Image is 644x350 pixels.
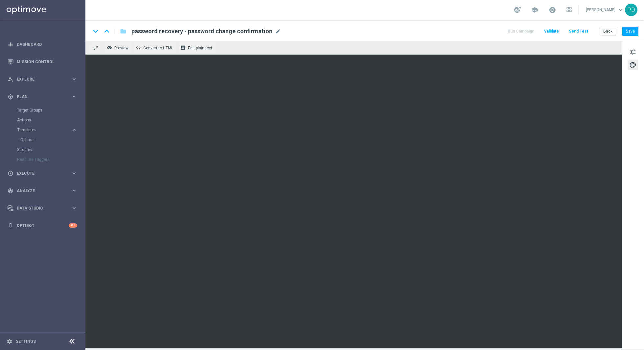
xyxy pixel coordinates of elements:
div: Dashboard [8,36,77,53]
i: gps_fixed [8,94,13,100]
a: Optibot [17,217,69,234]
button: Templates keyboard_arrow_right [17,127,78,133]
button: palette [628,60,638,70]
span: palette [629,61,636,69]
i: track_changes [8,188,13,194]
span: password recovery - password change confirmation [131,27,272,35]
span: Preview [114,46,128,50]
button: Data Studio keyboard_arrow_right [7,206,78,211]
i: person_search [8,76,13,82]
button: gps_fixed Plan keyboard_arrow_right [7,94,78,99]
span: keyboard_arrow_down [617,6,624,13]
i: keyboard_arrow_right [71,170,77,176]
button: remove_red_eye Preview [105,43,131,52]
button: Save [622,27,638,36]
div: +10 [69,223,77,228]
i: receipt [180,45,186,50]
span: Convert to HTML [143,46,173,50]
i: folder [120,27,126,35]
span: Templates [17,128,64,132]
i: play_circle_outline [8,170,13,176]
span: Plan [17,95,71,99]
div: Optibot [8,217,77,234]
a: Optimail [20,137,68,142]
button: Validate [543,27,560,36]
i: keyboard_arrow_right [71,187,77,194]
button: lightbulb Optibot +10 [7,223,78,228]
i: settings [7,338,12,344]
i: keyboard_arrow_right [71,205,77,211]
button: Send Test [568,27,589,36]
span: Validate [544,29,559,34]
button: Mission Control [7,59,78,64]
div: Streams [17,145,85,155]
button: equalizer Dashboard [7,42,78,47]
i: equalizer [8,41,13,47]
span: Analyze [17,189,71,193]
a: Actions [17,117,68,123]
button: tune [628,46,638,57]
i: lightbulb [8,223,13,229]
div: Data Studio [8,205,71,211]
i: keyboard_arrow_right [71,127,77,133]
span: Edit plain text [188,46,212,50]
button: folder [119,26,127,37]
button: code Convert to HTML [134,43,176,52]
button: receipt Edit plain text [179,43,215,52]
i: keyboard_arrow_up [102,26,112,36]
i: remove_red_eye [107,45,112,50]
a: Streams [17,147,68,152]
div: Templates [17,128,71,132]
div: Realtime Triggers [17,155,85,164]
span: Execute [17,171,71,175]
div: Plan [8,94,71,100]
a: Mission Control [17,53,77,70]
span: Explore [17,77,71,81]
button: Back [600,27,616,36]
div: PD [625,4,637,16]
span: tune [629,48,636,56]
i: keyboard_arrow_down [91,26,101,36]
button: person_search Explore keyboard_arrow_right [7,77,78,82]
a: Target Groups [17,108,68,113]
a: Dashboard [17,36,77,53]
a: [PERSON_NAME]keyboard_arrow_down [585,5,625,15]
a: Settings [16,339,36,343]
span: code [136,45,141,50]
div: Analyze [8,188,71,194]
i: keyboard_arrow_right [71,76,77,82]
span: mode_edit [275,28,281,34]
div: Optimail [20,135,85,145]
div: Explore [8,76,71,82]
span: Data Studio [17,206,71,210]
button: play_circle_outline Execute keyboard_arrow_right [7,171,78,176]
i: keyboard_arrow_right [71,93,77,100]
div: Templates [17,125,85,145]
div: Execute [8,170,71,176]
div: Actions [17,115,85,125]
div: Target Groups [17,105,85,115]
span: school [531,6,538,13]
div: Mission Control [8,53,77,70]
button: track_changes Analyze keyboard_arrow_right [7,188,78,193]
